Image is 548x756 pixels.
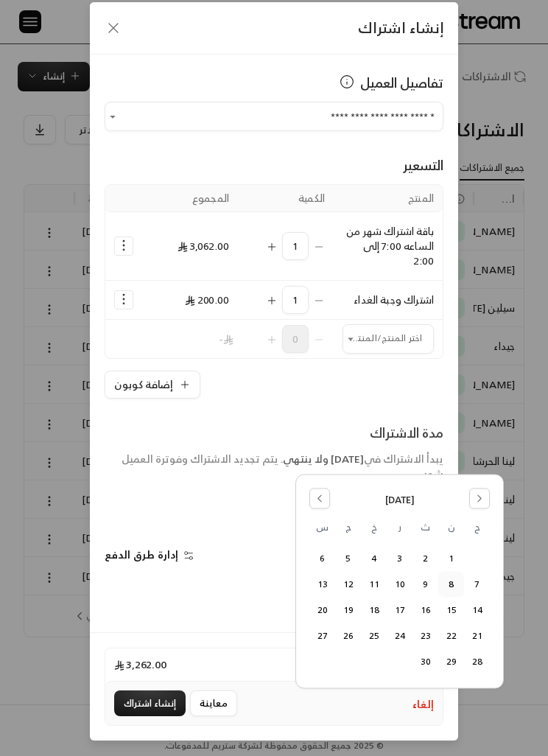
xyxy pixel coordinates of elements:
span: [DATE] [331,449,364,468]
th: الأحد [464,520,490,545]
button: الاثنين, سبتمبر 22, 2025 [439,623,463,648]
button: الجمعة, سبتمبر 26, 2025 [336,623,360,648]
button: الجمعة, سبتمبر 19, 2025 [336,598,360,622]
button: إلغاء [412,697,434,712]
button: الجمعة, سبتمبر 5, 2025 [336,546,360,570]
div: يبدأ الاشتراك في . يتم تجديد الاشتراك وفوترة العميل شهر. [105,452,443,481]
button: الثلاثاء, سبتمبر 2, 2025 [413,546,438,570]
th: المجموع [142,185,238,212]
button: الاثنين, سبتمبر 1, 2025 [439,546,463,570]
button: Go to the Previous Month [309,489,330,509]
button: الاثنين, سبتمبر 29, 2025 [439,649,463,673]
div: مدة الاشتراك [105,422,443,443]
button: الأربعاء, سبتمبر 24, 2025 [387,623,412,648]
span: إدارة طرق الدفع [105,545,178,564]
button: الأربعاء, سبتمبر 17, 2025 [387,598,412,622]
th: الخميس [361,520,387,545]
button: الخميس, سبتمبر 25, 2025 [362,623,386,648]
span: 3,262.00 [114,657,166,672]
th: السبت [309,520,335,545]
span: 1 [282,232,309,260]
button: الأحد, سبتمبر 28, 2025 [465,649,489,673]
th: الأربعاء [387,520,412,545]
button: الأحد, سبتمبر 14, 2025 [465,598,489,622]
button: الخميس, سبتمبر 11, 2025 [362,572,386,596]
table: Selected Products [105,184,443,359]
button: السبت, سبتمبر 6, 2025 [310,546,334,570]
button: الثلاثاء, سبتمبر 23, 2025 [413,623,438,648]
span: 3,062.00 [178,237,229,255]
button: الثلاثاء, سبتمبر 9, 2025 [413,572,438,596]
th: الثلاثاء [412,520,438,545]
button: الأربعاء, سبتمبر 3, 2025 [387,546,412,570]
button: معاينة [190,690,237,716]
button: Go to the Next Month [469,489,490,509]
span: باقة اشتراك شهر من الساعه 7:00 إلى 2:00 [346,222,434,270]
button: الأحد, سبتمبر 7, 2025 [465,572,489,596]
th: المنتج [334,185,443,212]
button: السبت, سبتمبر 13, 2025 [310,572,334,596]
th: الاثنين [438,520,464,545]
span: إنشاء اشتراك [358,15,443,41]
button: السبت, سبتمبر 20, 2025 [310,598,334,622]
table: سبتمبر 2025 [309,520,490,674]
button: السبت, سبتمبر 27, 2025 [310,623,334,648]
th: الكمية [238,185,334,212]
button: الثلاثاء, سبتمبر 30, 2025 [413,649,438,673]
button: Today, الاثنين, سبتمبر 8, 2025, selected [439,572,463,596]
span: تفاصيل العميل [360,72,443,93]
button: الأربعاء, سبتمبر 10, 2025 [387,572,412,596]
button: Open [342,331,359,347]
span: 200.00 [185,290,229,309]
span: 0 [282,325,309,353]
button: الخميس, سبتمبر 18, 2025 [362,598,386,622]
button: إضافة كوبون [105,371,200,399]
button: الخميس, سبتمبر 4, 2025 [362,546,386,570]
button: Open [105,108,121,125]
button: الأحد, سبتمبر 21, 2025 [465,623,489,648]
button: الجمعة, سبتمبر 12, 2025 [336,572,360,596]
div: التسعير [105,155,443,175]
button: إنشاء اشتراك [114,690,186,716]
td: - [142,320,238,358]
span: اشتراك وجبة الغداء [354,290,434,309]
span: [DATE] [385,493,415,507]
button: الاثنين, سبتمبر 15, 2025 [439,598,463,622]
button: الثلاثاء, سبتمبر 16, 2025 [413,598,438,622]
th: الجمعة [335,520,361,545]
span: ولا ينتهي [284,449,329,468]
span: 1 [282,286,309,314]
